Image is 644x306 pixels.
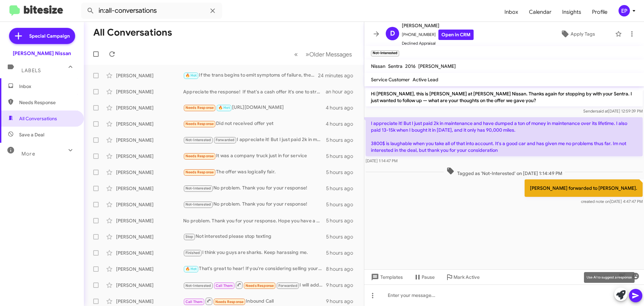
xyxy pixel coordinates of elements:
[183,249,326,257] div: I think you guys are sharks. Keep harassing me.
[216,283,233,288] span: Call Them
[185,234,194,239] span: Stop
[21,151,35,157] span: More
[185,170,214,174] span: Needs Response
[116,88,183,95] div: [PERSON_NAME]
[613,5,637,16] button: EP
[326,153,359,160] div: 5 hours ago
[326,298,359,305] div: 9 hours ago
[185,122,214,126] span: Needs Response
[183,265,326,273] div: That's great to hear! If you're considering selling your current vehicle, we'd love to discuss it...
[9,28,75,44] a: Special Campaign
[366,88,643,106] p: Hi [PERSON_NAME], this is [PERSON_NAME] at [PERSON_NAME] Nissan. Thanks again for stopping by wit...
[326,266,359,272] div: 8 hours ago
[524,2,557,22] a: Calendar
[370,271,403,283] span: Templates
[185,186,211,190] span: Not-Interested
[218,105,230,110] span: 🔥 Hot
[543,28,612,40] button: Apply Tags
[116,217,183,224] div: [PERSON_NAME]
[402,30,474,40] span: [PHONE_NUMBER]
[444,167,565,177] span: Tagged as 'Not-Interested' on [DATE] 1:14:49 PM
[326,185,359,192] div: 5 hours ago
[364,271,408,283] button: Templates
[183,297,326,305] div: Inbound Call
[584,272,635,283] div: Use AI to suggest a response
[116,169,183,176] div: [PERSON_NAME]
[583,108,643,114] span: Sender [DATE] 12:59:39 PM
[418,63,456,69] span: [PERSON_NAME]
[116,282,183,289] div: [PERSON_NAME]
[440,271,485,283] button: Mark Active
[116,201,183,208] div: [PERSON_NAME]
[185,300,203,304] span: Call Them
[306,50,309,58] span: »
[183,184,326,192] div: No problem. Thank you for your response!
[29,33,70,39] span: Special Campaign
[183,72,318,79] div: If the trans begins to emit symptoms of failure, the value will decrease to around $1800-2000
[185,73,197,78] span: 🔥 Hot
[366,158,397,163] span: [DATE] 1:14:47 PM
[557,2,587,22] a: Insights
[116,233,183,240] div: [PERSON_NAME]
[405,63,416,69] span: 2016
[19,115,57,122] span: All Conversations
[246,283,274,288] span: Needs Response
[185,251,200,255] span: Finished
[366,117,643,156] p: I appreciate it! But I just paid 2k in maintenance and have dumped a ton of money in maintenance ...
[326,121,359,127] div: 4 hours ago
[438,30,474,40] a: Open in CRM
[215,300,244,304] span: Needs Response
[116,153,183,160] div: [PERSON_NAME]
[185,105,214,110] span: Needs Response
[183,281,326,289] div: I will add the Chevy exhaust system and engine control module
[571,28,595,40] span: Apply Tags
[525,179,643,197] p: [PERSON_NAME] forwarded to [PERSON_NAME].
[116,185,183,192] div: [PERSON_NAME]
[371,63,385,69] span: Nissan
[581,199,610,204] span: created note on
[390,28,395,39] span: D
[326,88,359,95] div: an hour ago
[596,108,608,114] span: said at
[183,168,326,176] div: The offer was logically fair.
[116,298,183,305] div: [PERSON_NAME]
[116,137,183,143] div: [PERSON_NAME]
[581,199,643,204] span: [DATE] 4:47:47 PM
[183,136,326,144] div: I appreciate it! But I just paid 2k in maintenance and have dumped a ton of money in maintenance ...
[290,47,356,61] nav: Page navigation example
[318,72,359,79] div: 24 minutes ago
[183,88,326,95] div: Appreciate the response! If that's a cash offer it's one to strongly consider!
[13,50,71,57] div: [PERSON_NAME] Nissan
[81,3,222,19] input: Search
[326,250,359,256] div: 5 hours ago
[326,169,359,176] div: 5 hours ago
[309,51,352,58] span: Older Messages
[185,154,214,158] span: Needs Response
[371,50,399,56] small: Not-Interested
[499,2,524,22] a: Inbox
[326,217,359,224] div: 5 hours ago
[185,202,211,207] span: Not-Interested
[413,77,438,83] span: Active Lead
[116,266,183,272] div: [PERSON_NAME]
[619,5,630,16] div: EP
[116,72,183,79] div: [PERSON_NAME]
[388,63,402,69] span: Sentra
[453,271,480,283] span: Mark Active
[185,283,211,288] span: Not-Interested
[587,2,613,22] a: Profile
[402,40,474,47] span: Declined Appraisal
[326,201,359,208] div: 5 hours ago
[183,233,326,241] div: Not interested please stop texting
[408,271,440,283] button: Pause
[116,121,183,127] div: [PERSON_NAME]
[326,104,359,111] div: 4 hours ago
[19,131,44,138] span: Save a Deal
[185,267,197,271] span: 🔥 Hot
[294,50,298,58] span: «
[214,137,236,143] span: Forwarded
